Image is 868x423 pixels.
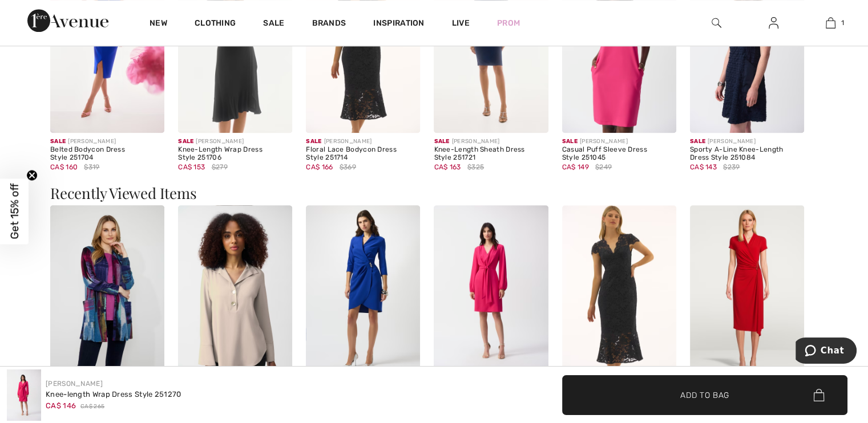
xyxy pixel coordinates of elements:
a: Brands [312,18,346,30]
span: Sale [562,138,578,145]
iframe: Opens a widget where you can chat to one of our agents [796,337,857,366]
h3: Recently Viewed Items [50,186,818,201]
span: $369 [340,162,356,172]
span: 1 [841,18,844,28]
span: Sale [434,138,449,145]
span: CA$ 265 [80,402,104,411]
span: Sale [50,138,66,145]
img: Knee-Length Wrap Dress Style 251270 [434,205,548,376]
button: Close teaser [26,170,38,181]
span: $325 [467,162,484,172]
div: Casual Puff Sleeve Dress Style 251045 [562,146,676,162]
img: Knee-Length Wrap Dress Style 253131 [306,205,420,376]
img: My Info [769,16,778,30]
span: $249 [595,162,612,172]
img: Knee-Length Wrap Dress Style 251278X [690,205,804,376]
a: [PERSON_NAME] [46,380,103,388]
div: [PERSON_NAME] [434,137,548,146]
a: Sale [263,18,284,30]
span: CA$ 146 [46,401,76,410]
div: [PERSON_NAME] [306,137,420,146]
span: CA$ 149 [562,163,589,171]
div: [PERSON_NAME] [50,137,164,146]
img: Bag.svg [813,389,824,401]
img: Open-front Relaxed Fit Cardigan Style 34002 [50,205,164,376]
span: CA$ 163 [434,163,461,171]
div: [PERSON_NAME] [690,137,804,146]
span: Get 15% off [8,184,21,239]
a: Live [452,17,470,29]
span: Sale [690,138,705,145]
span: CA$ 166 [306,163,333,171]
span: Add to Bag [680,389,729,401]
img: 1ère Avenue [27,9,108,32]
div: [PERSON_NAME] [562,137,676,146]
a: Sign In [760,16,788,30]
div: Floral Lace Bodycon Dress Style 251714 [306,146,420,162]
a: New [150,18,167,30]
span: $279 [212,162,228,172]
a: 1 [802,16,858,30]
button: Add to Bag [562,375,847,415]
span: CA$ 153 [178,163,205,171]
img: Knee-Length Wrap Dress Style 251270 [7,369,41,421]
span: CA$ 160 [50,163,78,171]
img: Floral Lace Bodycon Dress Style 251714 [562,205,676,376]
div: Knee-Length Wrap Dress Style 251706 [178,146,292,162]
div: Knee-Length Sheath Dress Style 251721 [434,146,548,162]
img: search the website [712,16,721,30]
div: Knee-length Wrap Dress Style 251270 [46,389,181,400]
div: Belted Bodycon Dress Style 251704 [50,146,164,162]
span: $239 [723,162,740,172]
a: Prom [497,17,520,29]
img: My Bag [826,16,835,30]
a: Clothing [195,18,236,30]
span: $319 [84,162,99,172]
span: Inspiration [373,18,424,30]
span: Sale [306,138,321,145]
span: CA$ 143 [690,163,717,171]
div: [PERSON_NAME] [178,137,292,146]
div: Sporty A-Line Knee-Length Dress Style 251084 [690,146,804,162]
img: Classic Long-Sleeve Shirt Style 251079 [178,205,292,376]
span: Sale [178,138,193,145]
